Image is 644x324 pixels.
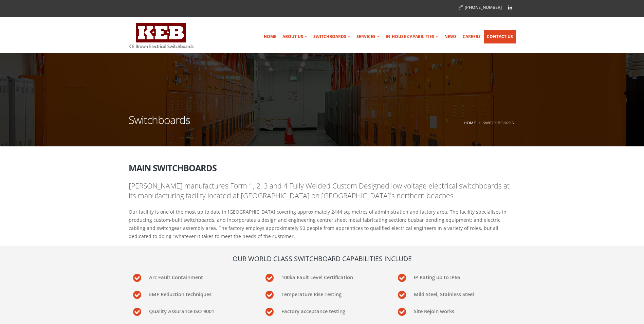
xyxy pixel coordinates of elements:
[129,208,516,240] p: Our facility is one of the most up to date in [GEOGRAPHIC_DATA] covering approximately 2444 sq. m...
[281,305,383,315] p: Factory acceptance testing
[280,30,310,43] a: About Us
[281,271,383,281] p: 100ka Fault Level Certification
[459,4,502,10] a: [PHONE_NUMBER]
[311,30,353,43] a: Switchboards
[383,30,441,43] a: In-house Capabilities
[261,30,279,43] a: Home
[149,271,251,281] p: Arc Fault Containment
[129,254,516,263] h4: Our World Class Switchboard Capabilities include
[505,2,515,13] a: Linkedin
[442,30,459,43] a: News
[464,120,476,125] a: Home
[354,30,382,43] a: Services
[484,30,516,43] a: Contact Us
[414,305,516,315] p: Site Rejoin works
[129,114,190,134] h1: Switchboards
[460,30,483,43] a: Careers
[129,158,516,173] h2: Main Switchboards
[129,181,516,201] p: [PERSON_NAME] manufactures Form 1, 2, 3 and 4 Fully Welded Custom Designed low voltage electrical...
[414,271,516,281] p: IP Rating up to IP66
[477,119,514,127] li: Switchboards
[129,23,194,48] img: K E Brown Electrical Switchboards
[281,288,383,298] p: Temperature Rise Testing
[149,288,251,298] p: EMF Reduction techniques
[149,305,251,315] p: Quality Assurance ISO 9001
[414,288,516,298] p: Mild Steel, Stainless Steel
